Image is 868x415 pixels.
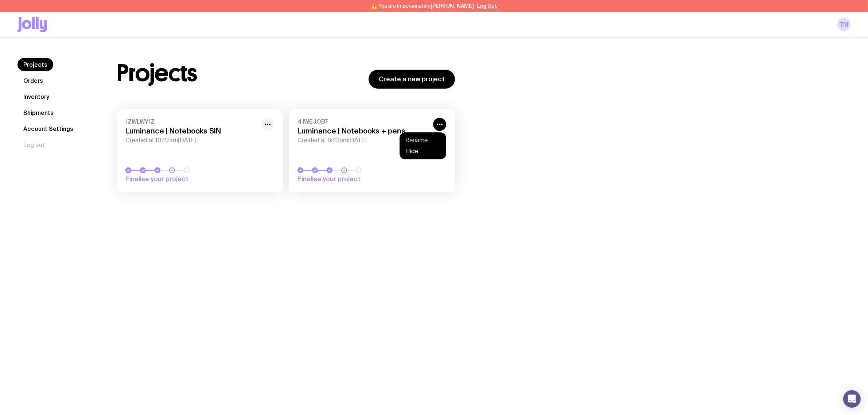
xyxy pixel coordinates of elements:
button: Log out [17,138,51,151]
span: [PERSON_NAME] [431,3,474,9]
a: Inventory [17,90,55,103]
button: Log Out [477,3,497,9]
span: 1ZWLWY1Z [125,118,257,125]
a: Orders [17,74,49,87]
button: Rename [405,137,440,144]
span: Finalise your project [125,175,227,183]
a: Account Settings [17,122,79,135]
a: 1ZWLWY1ZLuminance | Notebooks SINCreated at 10:22am[DATE]Finalise your project [117,109,283,192]
button: Hide [405,148,440,155]
h3: Luminance | Notebooks SIN [125,127,257,135]
span: Created at 10:22am[DATE] [125,137,257,144]
a: 41W5JOB7Luminance | Notebooks + pensCreated at 8:42pm[DATE]Finalise your project [289,109,455,192]
h1: Projects [117,62,197,85]
span: Finalise your project [297,175,400,183]
a: Create a new project [369,70,455,89]
div: Open Intercom Messenger [843,390,861,408]
a: TM [837,18,851,31]
a: Projects [17,58,53,71]
span: ⚠️ You are impersonating [371,3,474,9]
span: Created at 8:42pm[DATE] [297,137,429,144]
h3: Luminance | Notebooks + pens [297,127,429,135]
span: 41W5JOB7 [297,118,429,125]
a: Shipments [17,106,59,119]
